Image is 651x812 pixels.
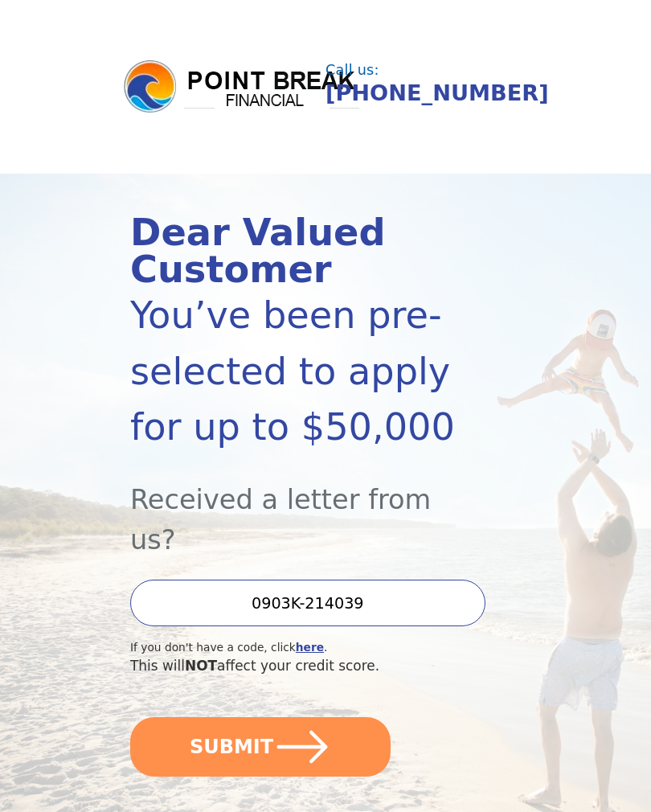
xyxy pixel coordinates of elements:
[325,80,549,105] a: [PHONE_NUMBER]
[130,580,485,626] input: Enter your Offer Code:
[130,214,462,288] div: Dear Valued Customer
[296,641,324,654] a: here
[185,658,217,674] span: NOT
[130,288,462,455] div: You’ve been pre-selected to apply for up to $50,000
[130,656,462,676] div: This will affect your credit score.
[325,64,542,78] div: Call us:
[130,455,462,560] div: Received a letter from us?
[130,717,391,777] button: SUBMIT
[130,639,462,656] div: If you don't have a code, click .
[121,58,362,116] img: logo.png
